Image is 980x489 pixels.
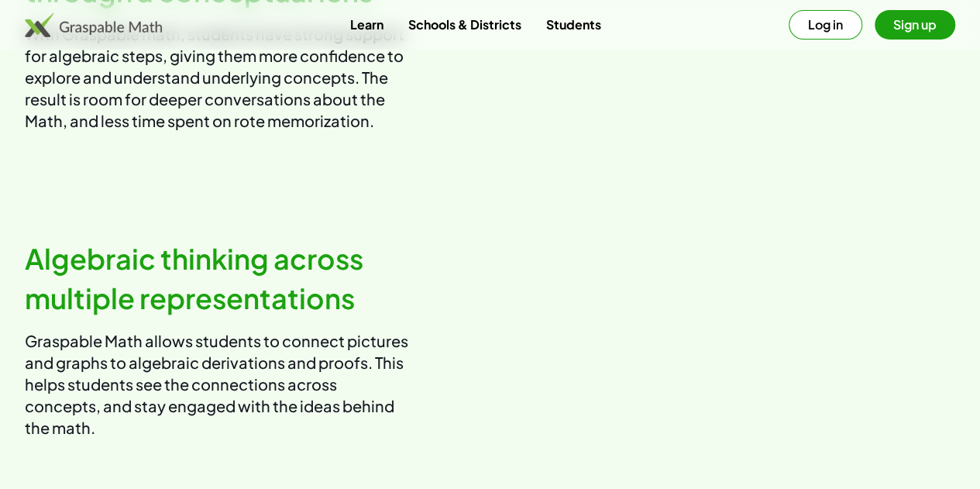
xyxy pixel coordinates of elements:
[25,239,412,318] h2: Algebraic thinking across multiple representations
[533,10,613,39] a: Students
[395,10,533,39] a: Schools & Districts
[789,10,862,40] button: Log in
[875,10,955,40] button: Sign up
[25,23,412,132] p: With Graspable math, students have strong support for algebraic steps, giving them more confidenc...
[25,330,412,439] p: Graspable Math allows students to connect pictures and graphs to algebraic derivations and proofs...
[337,10,395,39] a: Learn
